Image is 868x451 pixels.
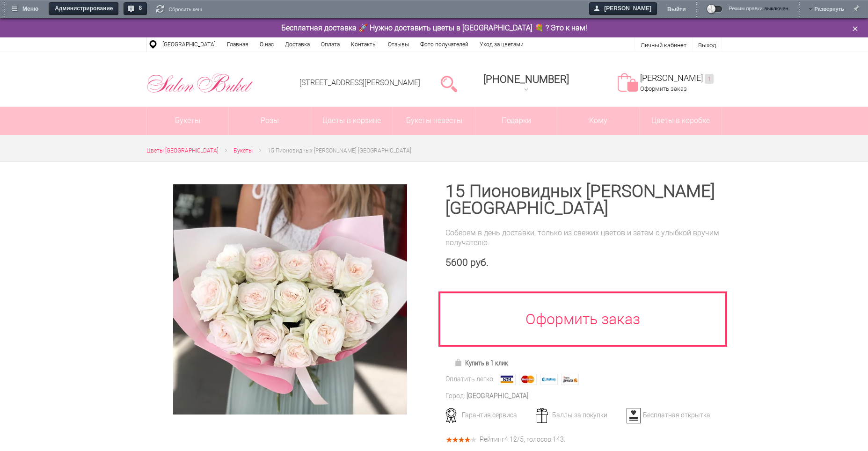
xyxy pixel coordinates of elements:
[233,146,253,156] a: Букеты
[173,184,407,415] img: 15 Пионовидных Роз Вайт Охара
[146,147,219,154] span: Цветы [GEOGRAPHIC_DATA]
[450,356,512,370] a: Купить в 1 клик
[50,2,119,16] span: Администрирование
[480,437,565,442] div: Рейтинг /5, голосов: .
[815,2,844,15] a: Развернуть
[445,257,722,269] div: 5600 руб.
[393,107,475,135] a: Букеты невесты
[7,2,44,16] a: Меню
[146,71,254,95] img: Цветы Нижний Новгород
[483,73,569,85] span: [PHONE_NUMBER]
[467,391,528,401] div: [GEOGRAPHIC_DATA]
[532,411,625,419] div: Баллы за покупки
[9,3,44,16] span: Меню
[279,37,315,51] a: Доставка
[591,2,657,15] span: [PERSON_NAME]
[139,23,729,33] div: Бесплатная доставка 🚀 Нужно доставить цветы в [GEOGRAPHIC_DATA] 💐 ? Это к нам!
[504,436,517,443] span: 4.12
[158,184,423,415] a: Увеличить
[229,107,311,135] a: Розы
[49,2,119,16] a: Администрирование
[640,85,687,92] a: Оформить заказ
[268,147,411,154] span: 15 Пионовидных [PERSON_NAME] [GEOGRAPHIC_DATA]
[315,37,345,51] a: Оплата
[147,107,229,135] a: Букеты
[445,391,465,401] div: Город:
[299,78,420,87] a: [STREET_ADDRESS][PERSON_NAME]
[519,374,537,385] img: MasterCard
[765,6,788,11] span: выключен
[442,411,534,419] div: Гарантия сервиса
[667,2,686,16] a: Выйти
[254,37,279,51] a: О нас
[698,42,716,49] a: Выход
[445,374,495,384] div: Оплатить легко:
[641,42,686,49] a: Личный кабинет
[124,2,147,16] a: 8
[475,107,557,135] a: Подарки
[345,37,382,51] a: Контакты
[540,374,558,385] img: Webmoney
[589,2,657,16] a: [PERSON_NAME]
[311,107,393,135] a: Цветы в корзине
[729,6,763,16] span: Режим правки
[382,37,415,51] a: Отзывы
[498,374,516,385] img: Visa
[146,146,219,156] a: Цветы [GEOGRAPHIC_DATA]
[157,37,221,51] a: [GEOGRAPHIC_DATA]
[445,183,722,217] h1: 15 Пионовидных [PERSON_NAME] [GEOGRAPHIC_DATA]
[415,37,474,51] a: Фото получателей
[623,411,715,419] div: Бесплатная открытка
[705,74,714,84] ins: 1
[553,436,564,443] span: 143
[815,2,844,11] span: Развернуть
[454,359,465,366] img: Купить в 1 клик
[561,374,579,385] img: Яндекс Деньги
[156,5,202,15] a: Сбросить кеш
[221,37,254,51] a: Главная
[474,37,529,51] a: Уход за цветами
[438,291,728,347] a: Оформить заказ
[233,147,253,154] span: Букеты
[557,107,639,135] span: Кому
[708,6,788,16] a: Режим правкивыключен
[445,228,722,247] div: Соберем в день доставки, только из свежих цветов и затем с улыбкой вручим получателю.
[135,2,147,16] span: 8
[640,73,714,84] a: [PERSON_NAME]1
[478,70,575,97] a: [PHONE_NUMBER]
[640,107,722,135] a: Цветы в коробке
[168,5,202,14] span: Сбросить кеш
